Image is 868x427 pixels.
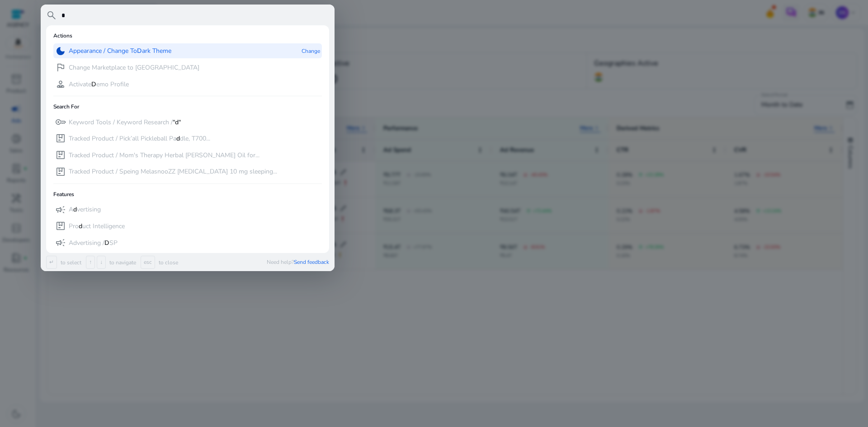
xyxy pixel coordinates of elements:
p: Change Marketplace to [GEOGRAPHIC_DATA] [69,63,199,72]
b: d [176,134,180,143]
b: D [91,80,96,89]
span: ↵ [46,256,57,269]
span: person_apron [55,79,66,89]
b: d [79,222,82,230]
span: key [55,117,66,127]
span: esc [141,256,155,269]
p: Advertising / SP [69,239,118,248]
h6: Actions [53,33,72,39]
h6: Search For [53,103,79,110]
span: dark_mode [55,46,66,56]
b: “d“ [173,118,181,127]
p: Tracked Product / Pick’all Pickleball Pa dle, T700... [69,134,210,143]
span: package [55,150,66,160]
p: to select [59,259,81,266]
p: Activate emo Profile [69,80,129,89]
b: D [104,239,109,247]
h6: Features [53,191,74,197]
b: d [73,205,77,214]
span: package [55,221,66,231]
p: Tracked Product / Mom's Therapy Herbal [PERSON_NAME] Oil for... [69,151,259,160]
p: Need help? [267,258,329,266]
p: to close [157,259,178,266]
span: campaign [55,204,66,215]
p: Pro uct Intelligence [69,222,125,231]
span: package [55,166,66,177]
b: D [137,47,142,55]
span: ↓ [97,256,106,269]
span: Send feedback [294,258,329,266]
p: Keyword Tools / Keyword Research / [69,118,181,127]
p: Tracked Product / Speing MelasnooZZ [MEDICAL_DATA] 10 mg sleeping... [69,167,277,176]
p: Change [302,43,320,58]
p: A vertising [69,205,101,214]
span: flag [55,62,66,73]
span: package [55,133,66,144]
span: ↑ [86,256,95,269]
p: Appearance / Change To ark Theme [69,47,171,56]
span: campaign [55,237,66,248]
p: to navigate [108,259,136,266]
span: search [46,10,57,21]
